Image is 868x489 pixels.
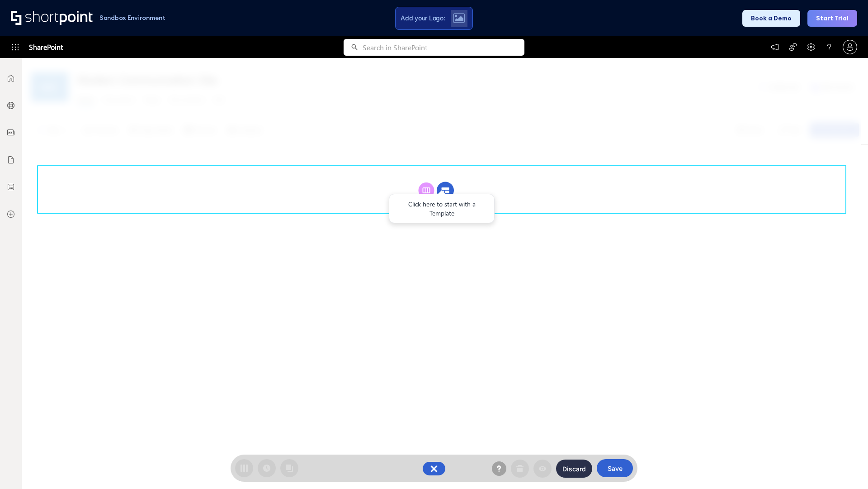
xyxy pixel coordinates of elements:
button: Book a Demo [742,10,800,27]
input: Search in SharePoint [363,39,524,56]
span: Add your Logo: [401,14,445,22]
button: Start Trial [807,10,857,27]
h1: Sandbox Environment [99,15,165,20]
iframe: Chat Widget [705,384,868,489]
img: Upload logo [453,13,465,23]
span: SharePoint [29,36,63,58]
button: Discard [556,460,592,478]
button: Save [597,459,633,477]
